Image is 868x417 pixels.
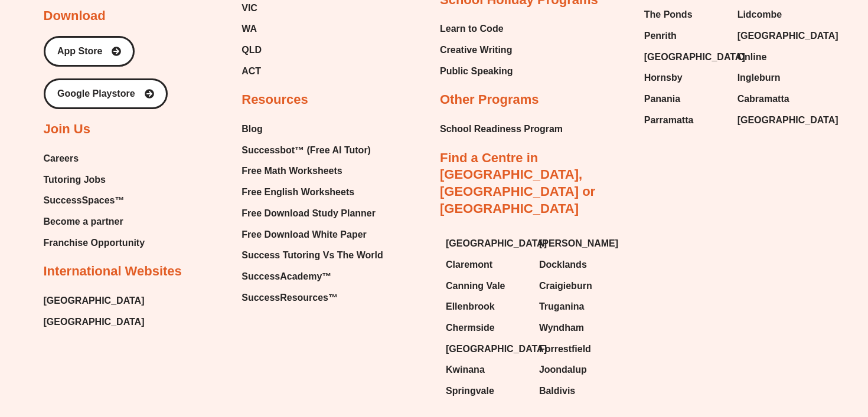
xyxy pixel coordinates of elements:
[440,120,563,138] a: School Readiness Program
[44,313,145,331] a: [GEOGRAPHIC_DATA]
[44,150,79,168] span: Careers
[665,284,868,417] iframe: Chat Widget
[242,162,383,180] a: Free Math Worksheets
[539,361,621,379] a: Joondalup
[44,263,182,280] h2: International Websites
[242,120,383,138] a: Blog
[738,27,838,45] span: [GEOGRAPHIC_DATA]
[644,48,726,66] a: [GEOGRAPHIC_DATA]
[242,162,342,180] span: Free Math Worksheets
[446,298,495,316] span: Ellenbrook
[644,48,745,66] span: [GEOGRAPHIC_DATA]
[242,20,257,38] span: WA
[539,298,621,316] a: Truganina
[644,90,726,108] a: Panania
[44,213,123,231] span: Become a partner
[738,6,782,24] span: Lidcombe
[539,235,621,252] a: [PERSON_NAME]
[644,111,726,129] a: Parramatta
[440,63,513,80] a: Public Speaking
[44,192,125,209] span: SuccessSpaces™
[738,111,838,129] span: [GEOGRAPHIC_DATA]
[446,277,505,295] span: Canning Vale
[738,6,819,24] a: Lidcombe
[242,183,354,201] span: Free English Worksheets
[44,192,145,209] a: SuccessSpaces™
[242,205,383,222] a: Free Download Study Planner
[539,277,592,295] span: Craigieburn
[446,361,527,379] a: Kwinana
[440,20,513,38] a: Learn to Code
[644,6,726,24] a: The Ponds
[539,361,587,379] span: Joondalup
[446,340,527,358] a: [GEOGRAPHIC_DATA]
[44,8,106,25] h2: Download
[539,256,621,274] a: Docklands
[446,277,527,295] a: Canning Vale
[242,63,261,80] span: ACT
[446,256,527,274] a: Claremont
[242,289,338,307] span: SuccessResources™
[446,382,527,400] a: Springvale
[242,268,331,285] span: SuccessAcademy™
[440,91,539,109] h2: Other Programs
[446,235,527,252] a: [GEOGRAPHIC_DATA]
[242,226,383,244] a: Free Download White Paper
[446,340,547,358] span: [GEOGRAPHIC_DATA]
[446,382,494,400] span: Springvale
[242,205,376,222] span: Free Download Study Planner
[242,247,383,264] a: Success Tutoring Vs The World
[738,69,781,87] span: Ingleburn
[539,235,618,252] span: [PERSON_NAME]
[644,6,693,24] span: The Ponds
[242,63,342,80] a: ACT
[644,69,683,87] span: Hornsby
[446,256,492,274] span: Claremont
[44,234,145,252] a: Franchise Opportunity
[44,292,145,310] a: [GEOGRAPHIC_DATA]
[242,142,383,159] a: Successbot™ (Free AI Tutor)
[44,171,145,189] a: Tutoring Jobs
[738,90,789,108] span: Cabramatta
[644,69,726,87] a: Hornsby
[446,298,527,316] a: Ellenbrook
[242,41,262,59] span: QLD
[539,277,621,295] a: Craigieburn
[440,150,595,216] a: Find a Centre in [GEOGRAPHIC_DATA], [GEOGRAPHIC_DATA] or [GEOGRAPHIC_DATA]
[242,268,383,285] a: SuccessAcademy™
[44,121,90,138] h2: Join Us
[440,41,512,59] span: Creative Writing
[440,20,504,38] span: Learn to Code
[242,20,342,38] a: WA
[446,319,527,337] a: Chermside
[242,183,383,201] a: Free English Worksheets
[446,361,485,379] span: Kwinana
[446,319,495,337] span: Chermside
[446,235,547,252] span: [GEOGRAPHIC_DATA]
[539,382,621,400] a: Baldivis
[738,90,819,108] a: Cabramatta
[644,27,677,45] span: Penrith
[242,142,371,159] span: Successbot™ (Free AI Tutor)
[44,213,145,231] a: Become a partner
[738,27,819,45] a: [GEOGRAPHIC_DATA]
[539,340,591,358] span: Forrestfield
[242,289,383,307] a: SuccessResources™
[57,47,102,56] span: App Store
[539,256,587,274] span: Docklands
[539,319,584,337] span: Wyndham
[44,78,168,109] a: Google Playstore
[44,150,145,168] a: Careers
[644,90,680,108] span: Panania
[242,120,263,138] span: Blog
[539,319,621,337] a: Wyndham
[644,27,726,45] a: Penrith
[242,41,342,59] a: QLD
[242,226,367,244] span: Free Download White Paper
